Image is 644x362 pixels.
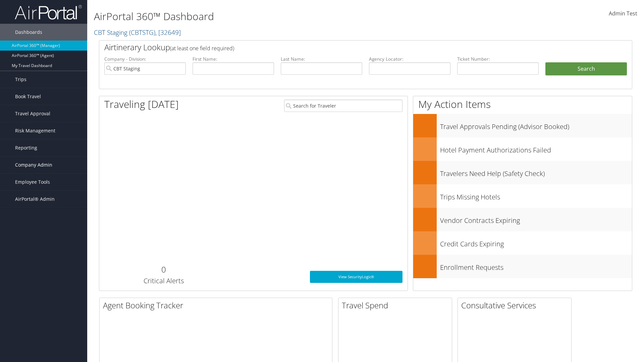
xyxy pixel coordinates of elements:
h3: Travelers Need Help (Safety Check) [440,166,632,178]
img: airportal-logo.png [15,4,82,20]
span: Risk Management [15,122,55,139]
a: Travel Approvals Pending (Advisor Booked) [413,114,632,137]
h2: Consultative Services [461,300,571,311]
a: Travelers Need Help (Safety Check) [413,161,632,184]
h3: Vendor Contracts Expiring [440,213,632,225]
a: Credit Cards Expiring [413,231,632,255]
h1: AirPortal 360™ Dashboard [94,9,456,23]
h3: Hotel Payment Authorizations Failed [440,142,632,155]
input: Search for Traveler [284,100,402,112]
a: Hotel Payment Authorizations Failed [413,137,632,161]
span: ( CBTSTG ) [129,28,155,37]
span: AirPortal® Admin [15,191,55,207]
span: Company Admin [15,157,52,173]
a: Vendor Contracts Expiring [413,208,632,231]
span: Admin Test [609,10,637,17]
span: (at least one field required) [170,45,234,52]
h1: My Action Items [413,97,632,111]
label: Agency Locator: [369,56,450,62]
label: Ticket Number: [457,56,539,62]
a: CBT Staging [94,28,181,37]
a: View SecurityLogic® [310,271,402,283]
label: Company - Division: [104,56,186,62]
h3: Critical Alerts [104,276,223,286]
h3: Travel Approvals Pending (Advisor Booked) [440,119,632,131]
button: Search [545,62,627,76]
h3: Credit Cards Expiring [440,236,632,249]
span: Reporting [15,139,37,156]
span: Book Travel [15,88,41,105]
span: , [ 32649 ] [155,28,181,37]
h2: 0 [104,264,223,275]
a: Trips Missing Hotels [413,184,632,208]
a: Enrollment Requests [413,255,632,278]
h2: Agent Booking Tracker [103,300,332,311]
span: Trips [15,71,26,88]
h2: Airtinerary Lookup [104,42,583,53]
label: First Name: [193,56,274,62]
h1: Traveling [DATE] [104,97,179,111]
span: Employee Tools [15,174,50,190]
label: Last Name: [281,56,362,62]
h2: Travel Spend [342,300,452,311]
a: Admin Test [609,3,637,24]
h3: Enrollment Requests [440,259,632,272]
span: Travel Approval [15,105,50,122]
span: Dashboards [15,24,42,41]
h3: Trips Missing Hotels [440,189,632,202]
